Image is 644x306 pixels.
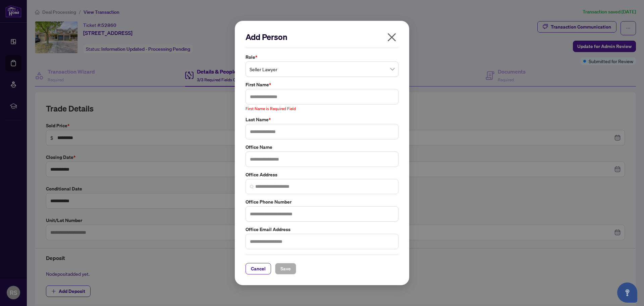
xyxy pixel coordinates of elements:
label: Last Name [246,116,398,123]
label: Office Phone Number [246,198,398,206]
span: Seller Lawyer [250,63,394,76]
label: Role [246,53,398,61]
button: Save [275,263,296,274]
label: Office Name [246,143,398,151]
h2: Add Person [246,32,398,42]
label: Office Email Address [246,226,398,233]
button: Cancel [246,263,271,274]
span: close [386,32,397,43]
label: Office Address [246,171,398,178]
span: Cancel [251,263,266,274]
label: First Name [246,81,398,88]
button: Open asap [617,282,637,303]
img: search_icon [250,185,254,189]
span: First Name is Required Field [246,106,296,111]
